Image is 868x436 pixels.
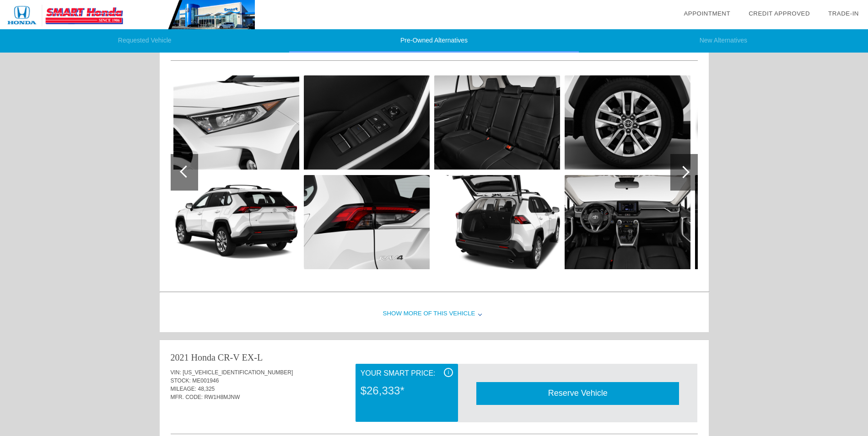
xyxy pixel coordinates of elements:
a: Trade-In [828,10,859,17]
span: VIN: [171,369,181,376]
img: toyota_20rav4xlepremsu5a_headlight [173,75,299,170]
img: toyota_20rav4xlepremsu5a_angularrear [173,175,299,269]
div: 2021 Honda CR-V [171,351,240,364]
span: [US_VEHICLE_IDENTIFICATION_NUMBER] [183,369,293,376]
span: 48,325 [198,386,215,392]
div: Quoted on [DATE] 11:14:06 AM [171,407,698,421]
div: i [444,368,453,377]
div: Show More of this Vehicle [160,296,709,332]
img: toyota_20rav4xlepremsu5a_tempcontrol [695,175,821,269]
img: toyota_20rav4xlepremsu5a_dashboard [565,175,690,269]
img: toyota_20rav4xlepremsu5a_doorcontrols [304,75,430,170]
span: STOCK: [171,378,191,384]
div: $26,333* [361,379,453,403]
li: New Alternatives [579,29,868,53]
a: Credit Approved [749,10,810,17]
img: toyota_20rav4xlepremsu5a_engine [695,75,821,170]
img: toyota_20rav4xlepremsu5a_rearseat [434,75,560,170]
div: EX-L [242,351,263,364]
li: Pre-Owned Alternatives [289,29,578,53]
span: ME001946 [192,378,219,384]
img: toyota_20rav4xlepremsu5a_taillight [304,175,430,269]
a: Appointment [684,10,730,17]
img: toyota_20rav4xlepremsu5a_wheelcap [565,75,690,170]
div: Reserve Vehicle [476,382,679,404]
img: toyota_20rav4xlepremsu5a_trunk [434,175,560,269]
div: Your Smart Price: [361,368,453,379]
span: RW1H8MJNW [205,394,240,400]
span: MFR. CODE: [171,394,203,400]
span: MILEAGE: [171,386,197,392]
